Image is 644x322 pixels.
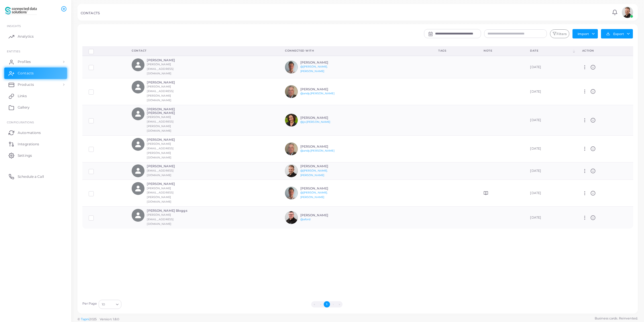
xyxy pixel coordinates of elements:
[550,29,569,38] button: Filters
[134,61,142,69] svg: person fill
[285,142,298,155] img: avatar
[300,120,331,123] a: @jo.[PERSON_NAME]
[622,7,633,18] img: avatar
[324,301,330,307] button: Go to page 1
[285,114,298,127] img: avatar
[147,169,174,177] small: [EMAIL_ADDRESS][DOMAIN_NAME]
[300,145,342,148] h6: [PERSON_NAME]
[7,24,21,28] span: INSIGHTS
[82,301,97,306] label: Per Page
[18,174,44,179] span: Schedule a Call
[78,317,119,322] span: ©
[82,46,126,56] th: Row-selection
[123,301,531,307] ul: Pagination
[147,187,174,203] small: [PERSON_NAME][EMAIL_ADDRESS][PERSON_NAME][DOMAIN_NAME]
[102,301,105,307] span: 10
[530,191,569,195] div: [DATE]
[147,58,189,62] h6: [PERSON_NAME]
[18,130,41,135] span: Automations
[4,150,67,161] a: Settings
[147,107,189,115] h6: [PERSON_NAME] [PERSON_NAME]
[300,116,342,120] h6: [PERSON_NAME]
[4,68,67,79] a: Contacts
[18,34,34,39] span: Analytics
[300,169,328,177] a: @[PERSON_NAME].[PERSON_NAME]
[134,110,142,118] svg: person fill
[147,209,189,213] h6: [PERSON_NAME] Bloggs
[18,59,31,64] span: Profiles
[4,127,67,138] a: Automations
[4,31,67,42] a: Analytics
[601,29,633,38] button: Export
[285,211,298,224] img: avatar
[147,164,189,168] h6: [PERSON_NAME]
[300,187,342,190] h6: [PERSON_NAME]
[285,61,298,74] img: avatar
[147,138,189,142] h6: [PERSON_NAME]
[4,90,67,102] a: Links
[134,185,142,192] svg: person fill
[18,82,34,87] span: Products
[18,93,27,99] span: Links
[300,61,342,64] h6: [PERSON_NAME]
[81,317,89,321] a: Tapni
[147,182,189,186] h6: [PERSON_NAME]
[300,149,335,152] a: @andy.[PERSON_NAME]
[484,49,517,53] div: Note
[285,49,426,53] div: Connected With
[147,142,174,159] small: [PERSON_NAME][EMAIL_ADDRESS][PERSON_NAME][DOMAIN_NAME]
[530,49,572,53] div: Date
[7,121,34,124] span: Configurations
[18,142,39,147] span: Integrations
[5,5,37,16] img: logo
[300,213,342,217] h6: [PERSON_NAME]
[4,102,67,113] a: Gallery
[300,92,335,95] a: @andy.[PERSON_NAME]
[18,153,32,158] span: Settings
[99,300,121,309] div: Search for option
[4,171,67,182] a: Schedule a Call
[595,316,638,321] span: Business cards. Reinvented.
[134,211,142,219] svg: person fill
[300,218,311,221] a: @aford
[81,11,100,15] h5: CONTACTS
[530,169,569,173] div: [DATE]
[132,49,272,53] div: Contact
[620,7,635,18] a: avatar
[7,50,20,53] span: ENTITIES
[582,49,627,53] div: action
[147,85,174,102] small: [PERSON_NAME][EMAIL_ADDRESS][PERSON_NAME][DOMAIN_NAME]
[134,83,142,91] svg: person fill
[105,301,114,307] input: Search for option
[147,81,189,84] h6: [PERSON_NAME]
[530,65,569,70] div: [DATE]
[572,29,598,38] button: Import
[4,138,67,150] a: Integrations
[147,115,174,132] small: [PERSON_NAME][EMAIL_ADDRESS][PERSON_NAME][DOMAIN_NAME]
[285,164,298,177] img: avatar
[89,317,96,322] span: 2025
[4,79,67,90] a: Products
[530,215,569,220] div: [DATE]
[285,187,298,199] img: avatar
[134,140,142,148] svg: person fill
[18,71,34,76] span: Contacts
[147,63,174,75] small: [PERSON_NAME][EMAIL_ADDRESS][DOMAIN_NAME]
[100,317,119,321] span: Version: 1.8.0
[285,85,298,98] img: avatar
[4,56,67,68] a: Profiles
[438,49,471,53] div: Tags
[530,89,569,94] div: [DATE]
[300,191,328,199] a: @[PERSON_NAME].[PERSON_NAME]
[530,118,569,123] div: [DATE]
[18,105,30,110] span: Gallery
[147,213,174,225] small: [PERSON_NAME][EMAIL_ADDRESS][DOMAIN_NAME]
[134,167,142,175] svg: person fill
[300,87,342,91] h6: [PERSON_NAME]
[530,146,569,151] div: [DATE]
[300,65,328,73] a: @[PERSON_NAME].[PERSON_NAME]
[300,164,342,168] h6: [PERSON_NAME]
